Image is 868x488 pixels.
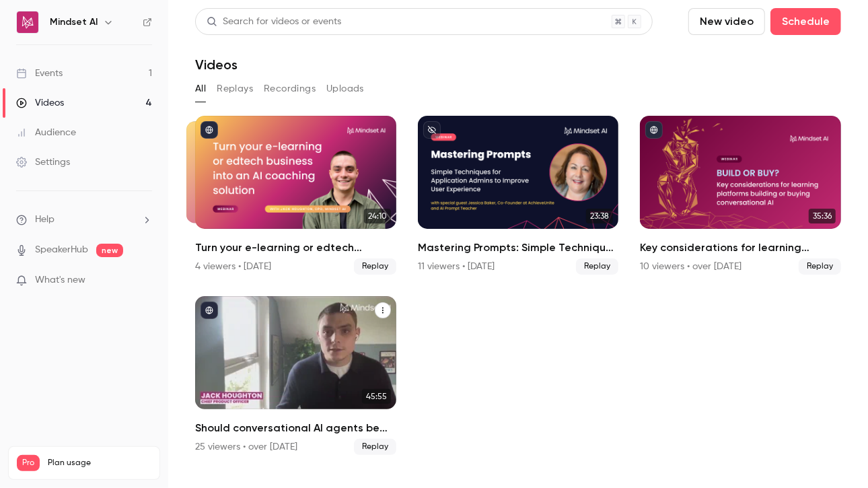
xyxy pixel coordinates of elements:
[770,8,841,35] button: Schedule
[418,116,619,275] a: 23:38Mastering Prompts: Simple Techniques for Application Admins to Improve User Experience11 vie...
[364,209,391,223] span: 24:10
[354,258,396,275] span: Replay
[418,116,619,275] li: Mastering Prompts: Simple Techniques for Application Admins to Improve User Experience
[640,116,841,275] li: Key considerations for learning platforms building or buying conversational AI
[16,155,70,169] div: Settings
[195,440,297,454] div: 25 viewers • over [DATE]
[201,302,218,319] button: published
[16,126,76,139] div: Audience
[48,458,151,468] span: Plan usage
[195,420,396,436] h2: Should conversational AI agents be the most important feature on your learning platform roadmap?
[35,213,55,227] span: Help
[418,260,495,273] div: 11 viewers • [DATE]
[136,275,152,287] iframe: Noticeable Trigger
[195,57,238,73] h1: Videos
[362,389,391,404] span: 45:55
[418,240,619,256] h2: Mastering Prompts: Simple Techniques for Application Admins to Improve User Experience
[217,78,253,100] button: Replays
[195,116,396,275] li: Turn your e-learning or edtech business into an AI coaching solution
[640,116,841,275] a: 35:36Key considerations for learning platforms building or buying conversational AI10 viewers • o...
[799,258,841,275] span: Replay
[16,96,64,110] div: Videos
[16,67,63,80] div: Events
[50,15,98,29] h6: Mindset AI
[195,116,841,455] ul: Videos
[423,121,441,139] button: unpublished
[35,273,85,287] span: What's new
[576,258,618,275] span: Replay
[17,11,38,33] img: Mindset AI
[688,8,765,35] button: New video
[195,8,841,480] section: Videos
[195,78,206,100] button: All
[207,15,341,29] div: Search for videos or events
[195,240,396,256] h2: Turn your e-learning or edtech business into an AI coaching solution
[16,213,152,227] li: help-dropdown-opener
[264,78,316,100] button: Recordings
[640,240,841,256] h2: Key considerations for learning platforms building or buying conversational AI
[326,78,364,100] button: Uploads
[640,260,742,273] div: 10 viewers • over [DATE]
[96,244,123,257] span: new
[645,121,663,139] button: published
[201,121,218,139] button: published
[195,116,396,275] a: 24:1024:10Turn your e-learning or edtech business into an AI coaching solution4 viewers • [DATE]R...
[354,439,396,455] span: Replay
[35,243,88,257] a: SpeakerHub
[195,296,396,455] li: Should conversational AI agents be the most important feature on your learning platform roadmap?
[586,209,613,223] span: 23:38
[17,455,40,471] span: Pro
[195,296,396,455] a: 45:55Should conversational AI agents be the most important feature on your learning platform road...
[809,209,836,223] span: 35:36
[195,260,271,273] div: 4 viewers • [DATE]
